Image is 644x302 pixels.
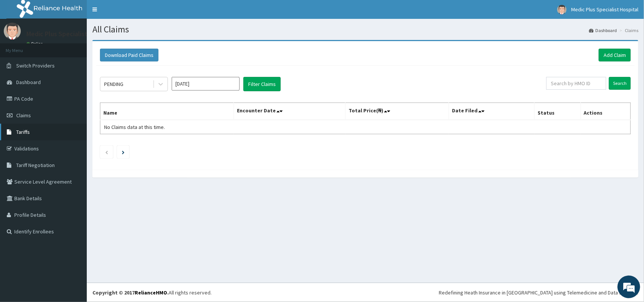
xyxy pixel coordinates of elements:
th: Status [535,103,581,120]
img: User Image [557,5,567,14]
th: Name [100,103,234,120]
span: Dashboard [16,79,41,86]
div: PENDING [104,80,123,88]
span: Switch Providers [16,62,55,69]
footer: All rights reserved. [87,283,644,302]
img: User Image [4,23,21,40]
a: Dashboard [589,27,617,34]
span: Tariffs [16,129,30,135]
span: Claims [16,112,31,119]
span: No Claims data at this time. [104,124,165,130]
th: Encounter Date [234,103,346,120]
h1: All Claims [92,25,638,34]
a: Online [26,41,45,46]
li: Claims [618,27,638,34]
input: Search by HMO ID [546,77,606,90]
a: Previous page [105,149,108,155]
input: Select Month and Year [172,77,240,90]
strong: Copyright © 2017 . [92,289,169,296]
a: Add Claim [599,49,631,61]
th: Total Price(₦) [346,103,449,120]
a: RelianceHMO [135,289,167,296]
button: Download Paid Claims [100,49,158,61]
th: Date Filed [449,103,535,120]
a: Next page [122,149,124,155]
input: Search [609,77,631,90]
p: Medic Plus Specialist Hospital [26,31,114,37]
span: Tariff Negotiation [16,162,55,169]
div: Redefining Heath Insurance in [GEOGRAPHIC_DATA] using Telemedicine and Data Science! [439,289,638,296]
th: Actions [581,103,630,120]
span: Medic Plus Specialist Hospital [571,6,638,13]
button: Filter Claims [243,77,281,91]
